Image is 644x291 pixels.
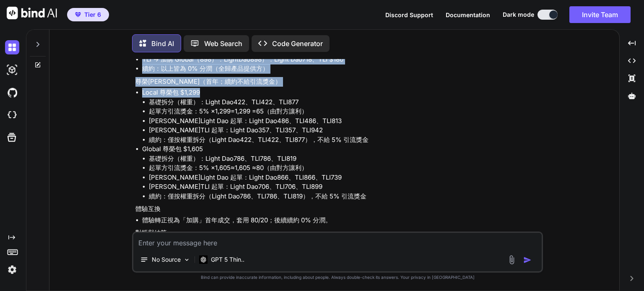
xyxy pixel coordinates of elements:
[75,12,81,17] img: premium
[251,155,255,162] mi: T
[265,136,267,144] mi: I
[5,40,19,54] img: darkChat
[234,155,244,162] mn: 786
[224,55,227,63] mi: L
[280,126,283,134] mi: L
[84,10,101,19] span: Tier 6
[267,136,294,144] annotation: 422、TLI
[258,126,269,134] mn: 357
[269,126,275,134] mtext: 、
[385,11,433,18] span: Discord Support
[289,117,295,125] mtext: 、
[152,255,181,264] p: No Source
[7,7,57,19] img: Bind AI
[218,164,219,172] mo: ,
[239,55,243,63] mi: D
[243,55,247,63] mi: a
[235,164,256,172] annotation: 1,605 ≈
[507,255,517,265] img: attachment
[67,8,109,21] button: premiumTier 6
[302,173,304,181] mi: I
[245,98,252,106] mtext: 、
[255,155,258,162] mi: L
[288,173,295,181] mtext: 、
[132,274,543,281] p: Bind can provide inaccurate information, including about people. Always double-check its answers....
[277,117,289,125] mn: 486
[149,192,541,201] li: 續約：僅按權重拆分（Light Dao 819），不給 5% 引流獎金
[283,126,285,134] mi: I
[149,135,541,145] li: 續約：僅按權重拆分（Light Dao 877），不給 5% 引流獎金
[5,85,19,100] img: githubDark
[218,107,219,115] mo: ,
[299,173,302,181] mi: L
[251,192,257,200] mtext: 、
[219,107,231,115] mn: 299
[260,155,286,162] annotation: 786、TLI
[5,108,19,122] img: cloudideIcon
[234,98,245,106] mn: 422
[211,55,224,63] mtext: ）：
[229,55,233,63] mi: g
[295,117,299,125] mi: T
[259,98,261,106] mi: I
[304,173,331,181] annotation: 866、TLI
[275,183,280,191] mi: T
[235,107,256,115] annotation: 1,299 =
[258,136,262,144] mi: T
[149,182,541,192] li: [PERSON_NAME]TLI 起單：Light Dao 899
[240,136,252,144] mn: 422
[215,164,218,172] mn: 1
[199,255,208,263] img: GPT 5 Thinking High
[231,107,235,115] mo: =
[503,10,534,19] span: Dark mode
[283,183,285,191] mi: I
[295,173,299,181] mi: T
[256,98,259,106] mi: L
[227,55,229,63] mi: i
[269,183,275,191] mtext: 、
[569,6,631,23] button: Invite Team
[303,117,304,125] mi: I
[250,55,302,63] annotation: 898）：Light Dao
[5,263,19,277] img: settings
[183,256,190,263] img: Pick Models
[277,173,288,181] mn: 866
[252,136,258,144] mtext: 、
[385,10,433,19] button: Discord Support
[261,192,265,200] mi: L
[204,39,242,49] p: Web Search
[275,126,280,134] mi: T
[257,192,261,200] mi: T
[219,164,231,172] mn: 605
[149,163,541,173] li: 起單方引流獎金：5% × 80（由對方讓利）
[142,55,541,64] li: TLI → 加購 Global（ 718、TLI $180
[244,155,251,162] mtext: 、
[262,136,265,144] mi: L
[149,126,541,135] li: [PERSON_NAME]TLI 起單：Light Dao 942
[149,116,541,126] li: [PERSON_NAME]Light Dao 起單：Light Dao 813
[446,10,490,19] button: Documentation
[142,88,541,144] li: Local 尊榮包 $1,299
[142,64,541,74] li: 續約：以上皆為 0% 分潤（全歸產品提供方）
[142,216,541,225] li: 體驗轉正視為「加購」首年成交，套用 80/20；後續續約 0% 分潤。
[215,107,218,115] mn: 1
[149,107,541,116] li: 起單方引流獎金：5% × 65（由對方讓利）
[285,126,311,134] annotation: 357、TLI
[261,98,288,106] annotation: 422、TLI
[200,55,211,63] mn: 898
[523,256,532,264] img: icon
[5,63,19,77] img: darkAi-studio
[135,228,541,238] p: 對帳與結算
[446,11,490,18] span: Documentation
[233,55,236,63] mi: h
[149,98,541,107] li: 基礎拆分（權重）：Light Dao 877
[265,192,266,200] mi: I
[258,155,260,162] mi: I
[304,117,332,125] annotation: 486、TLI
[252,98,256,106] mi: T
[280,183,283,191] mi: L
[135,77,541,87] p: 尊榮[PERSON_NAME]（首年；續約不給引流獎金）
[236,55,239,63] mi: t
[272,39,323,49] p: Code Generator
[142,144,541,201] li: Global 尊榮包 $1,605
